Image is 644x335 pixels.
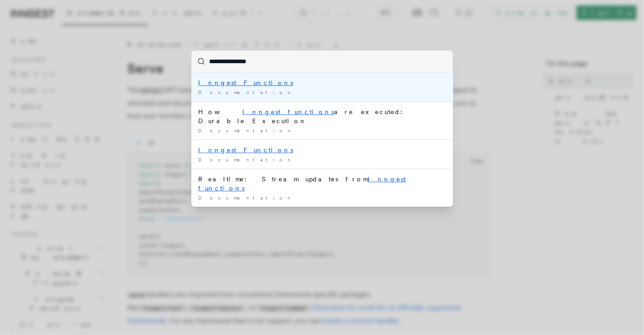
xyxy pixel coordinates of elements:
[243,108,334,115] mark: Inngest functions
[199,128,295,133] span: Documentation
[199,175,406,192] mark: Inngest functions
[199,90,295,95] span: Documentation
[199,195,295,200] span: Documentation
[199,157,295,162] span: Documentation
[199,107,446,125] div: How are executed: Durable Execution
[199,146,294,154] mark: Inngest Functions
[199,175,446,193] div: Realtime: Stream updates from
[199,79,294,86] mark: Inngest Functions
